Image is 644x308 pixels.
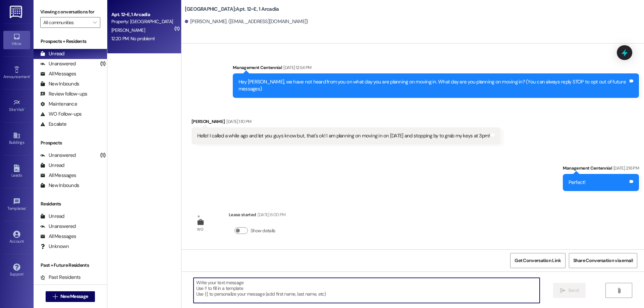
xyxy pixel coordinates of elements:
button: New Message [46,291,95,302]
div: Unread [40,162,64,169]
div: Hey [PERSON_NAME], we have not heard from you on what day you are planning on moving in. What day... [238,78,628,93]
span: Get Conversation Link [515,257,561,264]
a: Templates • [3,196,30,214]
div: Escalate [40,121,66,128]
button: Share Conversation via email [569,253,637,268]
div: All Messages [40,233,76,240]
div: Unanswered [40,223,76,230]
i:  [616,288,622,293]
div: [DATE] 1:10 PM [225,118,251,125]
span: Share Conversation via email [573,257,633,264]
a: Inbox [3,31,30,49]
div: (1) [99,150,107,161]
span: • [26,205,27,210]
img: ResiDesk Logo [10,6,23,18]
div: Residents [34,200,107,207]
div: WO Follow-ups [40,111,82,118]
div: [DATE] 6:00 PM [256,211,285,218]
div: Unanswered [40,60,76,67]
div: [DATE] 2:16 PM [612,165,639,172]
div: Review follow-ups [40,90,87,98]
a: Account [3,229,30,247]
span: New Message [60,293,88,300]
a: Buildings [3,130,30,148]
input: All communities [43,17,90,28]
a: Leads [3,163,30,181]
div: All Messages [40,70,76,77]
div: [PERSON_NAME] [192,118,501,127]
div: New Inbounds [40,80,79,87]
div: WO [197,226,203,233]
div: [PERSON_NAME]. ([EMAIL_ADDRESS][DOMAIN_NAME]) [185,18,308,25]
div: Management Centennial [563,165,639,174]
div: Past + Future Residents [34,262,107,269]
div: Unread [40,50,64,57]
button: Send [553,283,586,298]
span: Send [568,287,579,294]
div: Maintenance [40,101,77,108]
label: Viewing conversations for [40,7,100,17]
span: [PERSON_NAME] [111,27,145,33]
div: Hello! I called a while ago and let you guys know but, that's ok! I am planning on moving in on [... [197,132,490,139]
div: 12:20 PM: No problem! [111,36,155,42]
span: • [30,73,31,78]
b: [GEOGRAPHIC_DATA]: Apt. 12~E, 1 Arcadia [185,6,279,13]
div: Unread [40,213,64,220]
i:  [560,288,565,293]
div: Apt. 12~E, 1 Arcadia [111,11,173,18]
div: [DATE] 12:54 PM [282,64,311,71]
span: • [24,106,25,111]
div: Perfect! [569,179,586,186]
div: Prospects [34,139,107,146]
div: Lease started [229,211,285,221]
a: Site Visit • [3,97,30,115]
div: All Messages [40,172,76,179]
i:  [53,294,58,299]
div: (1) [99,59,107,69]
div: Unanswered [40,152,76,159]
a: Support [3,261,30,280]
div: Prospects + Residents [34,38,107,45]
div: Past Residents [40,274,81,281]
div: Property: [GEOGRAPHIC_DATA] [111,18,173,25]
i:  [93,20,97,25]
button: Get Conversation Link [510,253,565,268]
div: Management Centennial [233,64,639,73]
div: Unknown [40,243,69,250]
div: New Inbounds [40,182,79,189]
label: Show details [251,227,275,234]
